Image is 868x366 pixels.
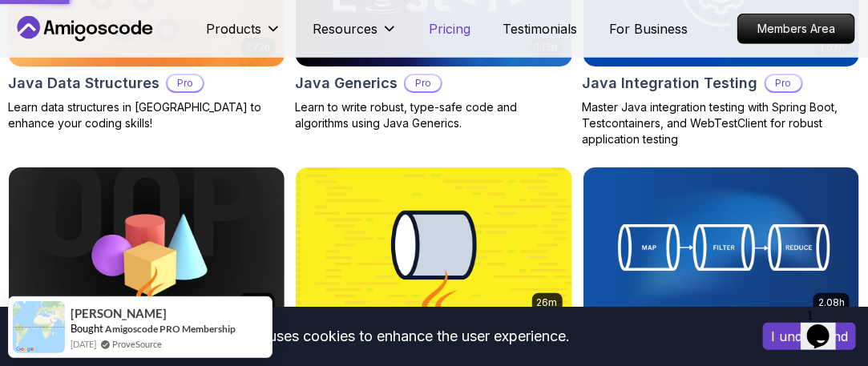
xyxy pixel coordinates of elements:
span: [PERSON_NAME] [71,307,167,320]
a: Pricing [430,19,471,38]
button: Accept cookies [763,323,856,350]
p: Learn to write robust, type-safe code and algorithms using Java Generics. [295,99,572,131]
h2: Java Generics [295,72,398,95]
a: Members Area [737,14,855,44]
button: Products [207,19,281,51]
p: Master Java integration testing with Spring Boot, Testcontainers, and WebTestClient for robust ap... [583,99,860,147]
iframe: chat widget [801,302,852,350]
p: 2.08h [818,296,845,309]
h2: Java Integration Testing [583,72,758,95]
img: Java Streams card [583,167,859,322]
span: Bought [71,322,103,335]
img: Java Object Oriented Programming card [9,167,285,322]
img: Java Streams Essentials card [296,167,571,322]
span: [DATE] [71,337,96,351]
p: Resources [313,19,378,38]
p: Pro [168,75,203,91]
a: Amigoscode PRO Membership [105,323,236,335]
p: Members Area [738,14,854,43]
a: Testimonials [503,19,578,38]
a: For Business [610,19,688,38]
a: ProveSource [112,337,162,351]
p: Pro [406,75,441,91]
img: provesource social proof notification image [13,301,65,353]
p: Pro [766,75,801,91]
p: 26m [537,296,558,309]
div: This website uses cookies to enhance the user experience. [12,319,739,354]
button: Resources [313,19,398,51]
p: Products [207,19,262,38]
h2: Java Data Structures [8,72,159,95]
p: Learn data structures in [GEOGRAPHIC_DATA] to enhance your coding skills! [8,99,285,131]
